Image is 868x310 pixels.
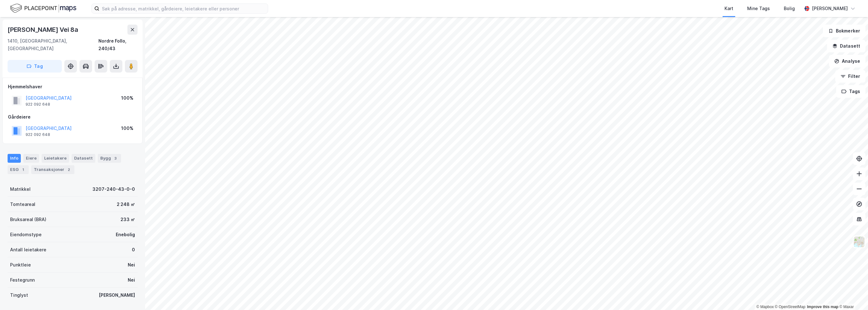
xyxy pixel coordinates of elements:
div: Antall leietakere [10,246,46,254]
div: Eiendomstype [10,231,42,238]
div: Nei [128,261,135,269]
div: ESG [8,165,29,174]
img: Z [853,236,865,248]
a: OpenStreetMap [775,305,806,309]
div: 3 [112,155,119,161]
a: Mapbox [756,305,774,309]
div: 0 [132,246,135,254]
input: Søk på adresse, matrikkel, gårdeiere, leietakere eller personer [99,4,268,13]
div: 1 [20,167,26,173]
button: Bokmerker [823,25,865,37]
div: 1410, [GEOGRAPHIC_DATA], [GEOGRAPHIC_DATA] [8,37,98,52]
div: Datasett [72,154,95,163]
div: 3207-240-43-0-0 [92,185,135,193]
div: Kart [724,5,733,12]
button: Tags [836,85,865,98]
div: 100% [121,94,133,102]
div: 233 ㎡ [120,216,135,223]
div: Kontrollprogram for chat [836,280,868,310]
div: [PERSON_NAME] [812,5,848,12]
div: Bruksareal (BRA) [10,216,46,223]
div: Tomteareal [10,201,35,208]
div: [PERSON_NAME] [99,291,135,299]
div: [PERSON_NAME] Vei 8a [8,25,79,35]
div: Gårdeiere [8,113,137,121]
div: Bolig [784,5,795,12]
button: Datasett [827,40,865,52]
div: Mine Tags [747,5,770,12]
div: Transaksjoner [31,165,74,174]
div: 2 248 ㎡ [117,201,135,208]
div: 2 [66,167,72,173]
button: Analyse [829,55,865,67]
div: Info [8,154,21,163]
div: Matrikkel [10,185,31,193]
img: logo.f888ab2527a4732fd821a326f86c7f29.svg [10,3,76,14]
div: 922 092 648 [26,132,50,137]
div: Nordre Follo, 240/43 [98,37,138,52]
div: Hjemmelshaver [8,83,137,91]
div: Bygg [98,154,121,163]
div: 100% [121,125,133,132]
div: Enebolig [116,231,135,238]
a: Improve this map [807,305,838,309]
iframe: Chat Widget [836,280,868,310]
div: Eiere [23,154,39,163]
div: 922 092 648 [26,102,50,107]
button: Tag [8,60,62,73]
div: Leietakere [42,154,69,163]
div: Tinglyst [10,291,28,299]
div: Festegrunn [10,276,35,284]
div: Nei [128,276,135,284]
button: Filter [835,70,865,83]
div: Punktleie [10,261,31,269]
